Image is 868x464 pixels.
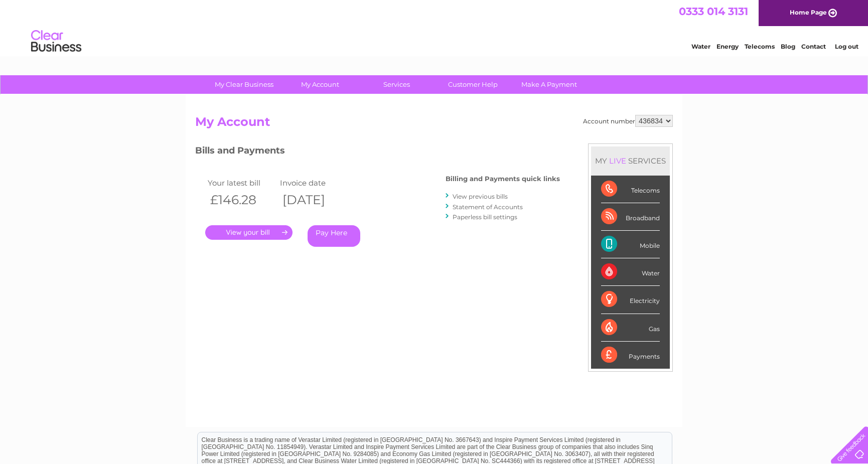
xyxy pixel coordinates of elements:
div: Mobile [601,231,660,258]
a: My Account [279,75,362,94]
a: View previous bills [453,193,508,200]
th: [DATE] [277,190,350,210]
a: Customer Help [431,75,514,94]
a: Telecoms [745,43,775,50]
div: Electricity [601,286,660,314]
div: Water [601,258,660,286]
a: . [205,225,293,240]
a: Paperless bill settings [453,213,517,221]
a: Log out [835,43,858,50]
div: Gas [601,314,660,342]
a: Blog [781,43,795,50]
th: £146.28 [205,190,277,210]
div: LIVE [607,156,628,166]
td: Invoice date [277,176,350,190]
a: Energy [716,43,739,50]
div: MY SERVICES [591,146,670,175]
a: 0333 014 3131 [679,5,748,18]
img: logo.png [31,26,82,57]
div: Account number [583,115,673,127]
a: Make A Payment [508,75,591,94]
h3: Bills and Payments [195,143,560,161]
td: Your latest bill [205,176,277,190]
a: Statement of Accounts [453,203,523,211]
a: Services [355,75,438,94]
a: My Clear Business [203,75,285,94]
div: Broadband [601,203,660,231]
div: Payments [601,342,660,369]
div: Telecoms [601,176,660,203]
a: Water [691,43,710,50]
h2: My Account [195,115,673,134]
h4: Billing and Payments quick links [446,175,560,183]
div: Clear Business is a trading name of Verastar Limited (registered in [GEOGRAPHIC_DATA] No. 3667643... [198,6,672,49]
a: Contact [801,43,826,50]
a: Pay Here [308,225,360,247]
